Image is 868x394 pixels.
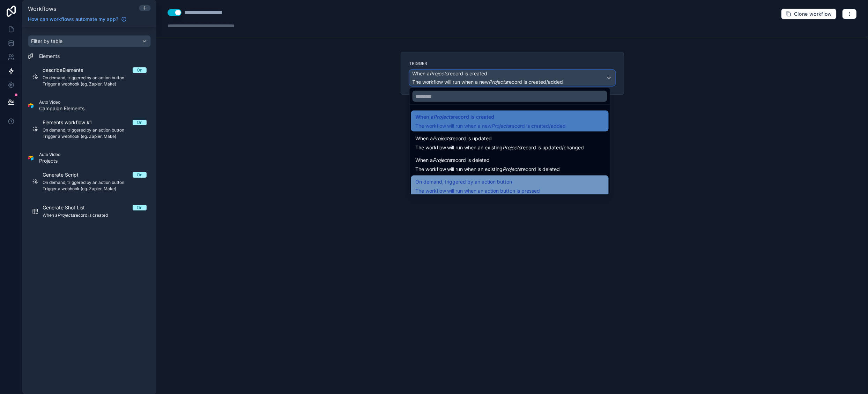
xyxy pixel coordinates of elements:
[415,123,566,129] span: The workflow will run when a new record is created/added
[433,157,451,163] em: Projects
[492,123,510,129] em: Projects
[415,178,512,186] span: On demand, triggered by an action button
[433,114,453,120] em: Projects
[415,144,584,150] span: The workflow will run when an existing record is updated/changed
[415,188,540,194] span: The workflow will run when an action button is pressed
[503,166,521,172] em: Projects
[415,113,495,121] span: When a record is created
[503,144,521,150] em: Projects
[415,134,492,143] span: When a record is updated
[415,156,490,164] span: When a record is deleted
[415,166,560,172] span: The workflow will run when an existing record is deleted
[433,135,451,141] em: Projects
